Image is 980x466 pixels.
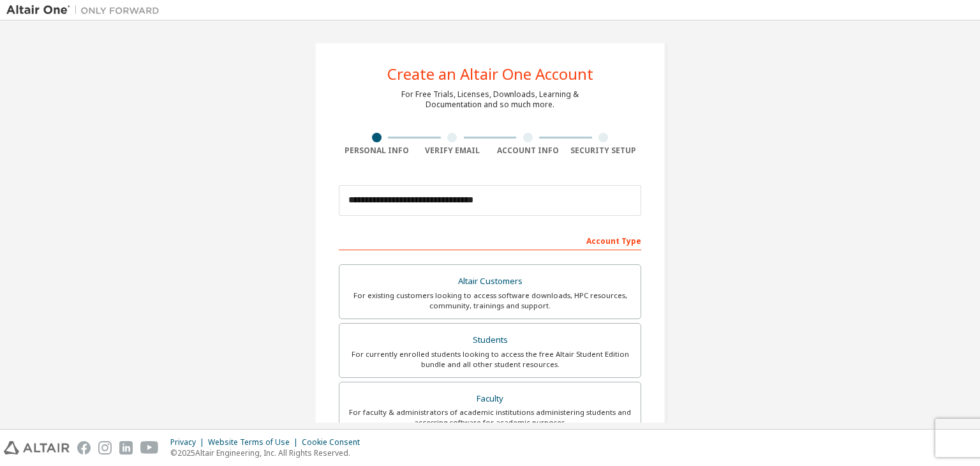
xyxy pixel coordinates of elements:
[170,447,367,458] p: © 2025 Altair Engineering, Inc. All Rights Reserved.
[302,437,367,447] div: Cookie Consent
[208,437,302,447] div: Website Terms of Use
[347,290,633,311] div: For existing customers looking to access software downloads, HPC resources, community, trainings ...
[347,349,633,370] div: For currently enrolled students looking to access the free Altair Student Edition bundle and all ...
[170,437,208,447] div: Privacy
[347,390,633,408] div: Faculty
[339,146,415,156] div: Personal Info
[4,441,70,455] img: altair_logo.svg
[415,146,491,156] div: Verify Email
[401,89,579,110] div: For Free Trials, Licenses, Downloads, Learning & Documentation and so much more.
[77,441,91,455] img: facebook.svg
[98,441,112,455] img: instagram.svg
[6,4,166,17] img: Altair One
[119,441,133,455] img: linkedin.svg
[140,441,159,455] img: youtube.svg
[347,331,633,349] div: Students
[339,230,641,250] div: Account Type
[347,407,633,428] div: For faculty & administrators of academic institutions administering students and accessing softwa...
[387,66,593,82] div: Create an Altair One Account
[566,146,642,156] div: Security Setup
[490,146,566,156] div: Account Info
[347,273,633,290] div: Altair Customers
